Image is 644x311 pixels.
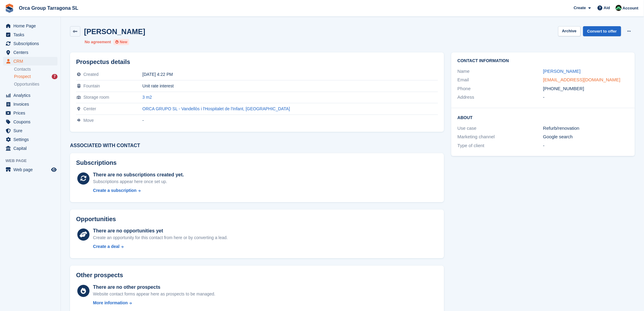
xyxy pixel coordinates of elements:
[3,135,58,144] a: menu
[83,95,109,100] font: Storage room
[93,235,228,240] font: Create an opportunity for this contact from here or by converting a lead.
[50,166,58,173] a: Store Preview
[3,126,58,135] a: menu
[623,6,639,10] font: Account
[93,188,137,193] font: Create a subscription
[13,41,39,46] font: Subscriptions
[3,100,58,108] a: menu
[70,143,140,148] font: Associated with contact
[457,77,469,82] font: Email
[543,69,581,74] a: [PERSON_NAME]
[3,118,58,126] a: menu
[457,58,509,63] font: Contact information
[3,22,58,30] a: menu
[93,228,163,233] font: There are no opportunities yet
[13,50,28,55] font: Centers
[93,292,215,296] font: Website contact forms appear here as prospects to be managed.
[574,5,586,10] font: Create
[457,134,495,139] font: Marketing channel
[5,158,27,163] font: Web page
[543,143,545,148] font: -
[84,27,145,36] font: [PERSON_NAME]
[14,81,58,87] a: Opportunities
[3,109,58,117] a: menu
[93,300,128,305] font: More information
[93,172,184,177] font: There are no subscriptions created yet.
[142,95,152,100] a: 3 m2
[93,300,215,306] a: More information
[562,29,577,33] font: Archive
[13,102,29,107] font: Invoices
[83,118,94,123] font: Move
[543,77,621,82] a: [EMAIL_ADDRESS][DOMAIN_NAME]
[14,67,31,72] font: Contacts
[13,167,33,172] font: Web page
[543,86,584,91] font: [PHONE_NUMBER]
[13,119,30,124] font: Coupons
[543,125,579,131] font: Refurb/renovation
[14,74,31,79] font: Prospect
[3,165,58,174] a: menu
[587,29,617,34] font: Convert to offer
[457,86,471,91] font: Phone
[93,179,167,184] font: Subscriptions appear here once set up.
[93,284,160,290] font: There are no other prospects
[543,94,545,100] font: -
[13,128,23,133] font: Sure
[93,244,120,249] font: Create a deal
[83,106,96,111] font: Center
[142,83,174,88] font: Unit rate interest
[3,91,58,100] a: menu
[457,69,470,74] font: Name
[14,82,39,87] font: Opportunities
[457,115,473,120] font: About
[83,72,99,77] font: Created
[3,144,58,153] a: menu
[19,5,78,11] font: Orca Group Tarragona SL
[3,39,58,48] a: menu
[3,48,58,57] a: menu
[13,59,23,64] font: CRM
[83,83,100,88] font: Fountain
[558,26,581,36] button: Archive
[142,72,173,77] font: [DATE] 4:22 PM
[76,58,130,65] font: Prospectus details
[543,134,573,139] font: Google search
[120,40,128,44] font: New
[457,143,484,148] font: Type of client
[16,3,81,13] a: Orca Group Tarragona SL
[76,216,116,222] font: Opportunities
[5,4,14,13] img: stora-icon-8386f47178a22dfd0bd8f6a31ec36ba5ce8667c1dd55bd0f319d3a0aa187defe.svg
[13,111,25,115] font: Prices
[142,106,290,111] a: ORCA GRUPO SL - Vandellòs i l'Hospitalet de l'Infant, [GEOGRAPHIC_DATA]
[457,94,474,100] font: Address
[76,159,117,166] font: Subscriptions
[13,23,36,28] font: Home Page
[54,74,56,79] font: 7
[14,66,58,72] a: Contacts
[93,187,184,194] a: Create a subscription
[85,40,111,44] font: No agreement
[13,146,27,151] font: Capital
[14,73,58,80] a: Prospect 7
[616,5,622,11] img: Tania
[142,118,144,123] font: -
[93,243,228,250] a: Create a deal
[13,32,24,37] font: Tasks
[3,30,58,39] a: menu
[583,26,621,36] a: Convert to offer
[13,137,29,142] font: Settings
[457,125,477,131] font: Use case
[3,57,58,65] a: menu
[604,5,610,10] font: Aid
[76,272,123,278] font: Other prospects
[13,93,30,98] font: Analytics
